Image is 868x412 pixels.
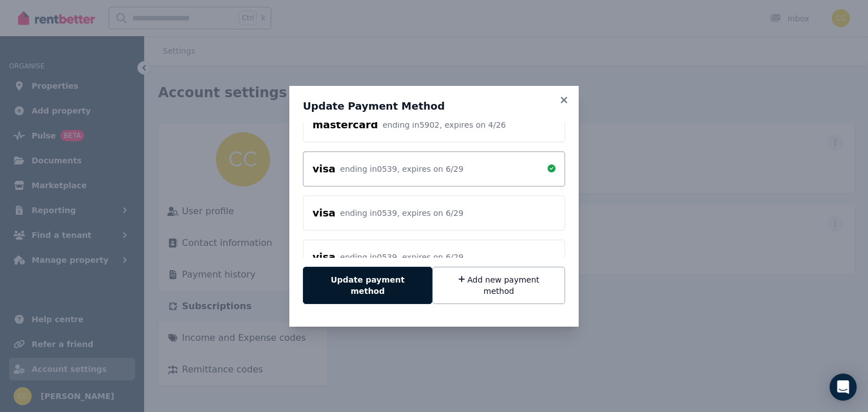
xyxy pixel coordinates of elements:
[313,249,336,265] div: visa
[340,163,463,175] div: ending in 0539 , expires on 6 / 29
[830,374,857,401] div: Open Intercom Messenger
[313,161,336,177] div: visa
[303,99,565,113] h3: Update Payment Method
[313,117,378,133] div: mastercard
[383,119,506,131] div: ending in 5902 , expires on 4 / 26
[432,267,565,304] button: Add new payment method
[340,251,463,263] div: ending in 0539 , expires on 6 / 29
[303,267,432,304] button: Update payment method
[340,207,463,219] div: ending in 0539 , expires on 6 / 29
[313,205,336,221] div: visa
